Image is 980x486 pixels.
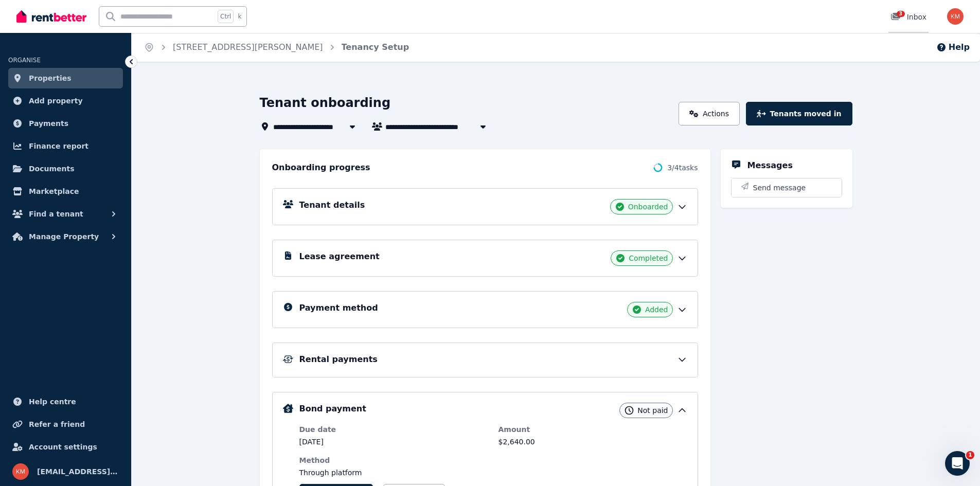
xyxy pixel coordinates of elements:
[732,178,842,197] button: Send message
[37,465,119,478] span: [EMAIL_ADDRESS][DOMAIN_NAME]
[629,253,668,263] span: Completed
[945,451,970,476] iframe: Intercom live chat
[29,441,97,453] span: Account settings
[8,68,123,88] a: Properties
[966,451,974,459] span: 1
[299,302,378,314] h5: Payment method
[29,230,99,243] span: Manage Property
[753,183,806,193] span: Send message
[8,226,123,247] button: Manage Property
[29,117,68,130] span: Payments
[29,140,88,152] span: Finance report
[299,250,380,263] h5: Lease agreement
[8,158,123,179] a: Documents
[29,95,83,107] span: Add property
[897,11,905,17] span: 3
[8,181,123,202] a: Marketplace
[637,405,668,416] span: Not paid
[8,136,123,156] a: Finance report
[299,353,378,366] h5: Rental payments
[936,41,970,53] button: Help
[890,12,926,22] div: Inbox
[342,41,409,53] span: Tenancy Setup
[746,102,852,125] button: Tenants moved in
[29,163,75,175] span: Documents
[498,424,687,435] dt: Amount
[283,355,293,363] img: Rental Payments
[283,404,293,413] img: Bond Details
[645,304,668,315] span: Added
[747,159,793,172] h5: Messages
[8,437,123,457] a: Account settings
[498,437,687,447] dd: $2,640.00
[299,424,488,435] dt: Due date
[299,403,366,415] h5: Bond payment
[299,199,365,211] h5: Tenant details
[8,204,123,224] button: Find a tenant
[29,72,72,84] span: Properties
[12,463,29,480] img: km.redding1@gmail.com
[260,95,391,111] h1: Tenant onboarding
[947,8,964,25] img: km.redding1@gmail.com
[173,42,323,52] a: [STREET_ADDRESS][PERSON_NAME]
[238,12,241,21] span: k
[679,102,740,125] a: Actions
[8,414,123,435] a: Refer a friend
[218,10,234,23] span: Ctrl
[8,57,41,64] span: ORGANISE
[8,391,123,412] a: Help centre
[299,467,488,478] dd: Through platform
[8,113,123,134] a: Payments
[8,91,123,111] a: Add property
[29,418,85,430] span: Refer a friend
[29,208,83,220] span: Find a tenant
[299,437,488,447] dd: [DATE]
[16,9,86,24] img: RentBetter
[667,163,698,173] span: 3 / 4 tasks
[272,161,370,174] h2: Onboarding progress
[628,202,668,212] span: Onboarded
[299,455,488,465] dt: Method
[132,33,421,62] nav: Breadcrumb
[29,185,79,197] span: Marketplace
[29,395,76,408] span: Help centre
